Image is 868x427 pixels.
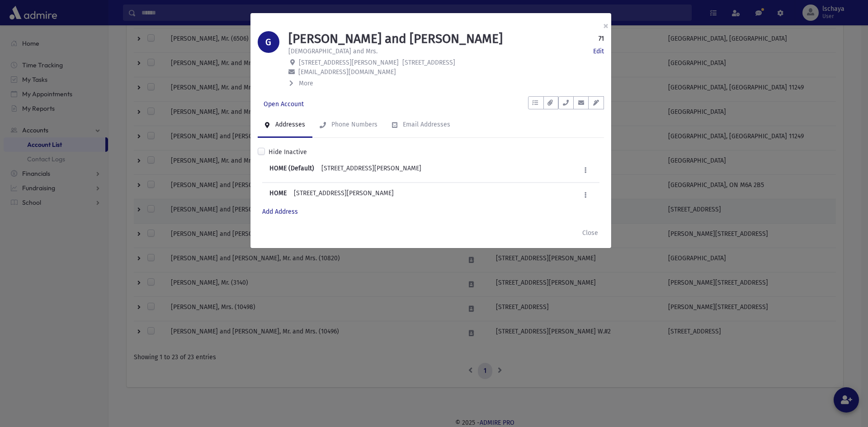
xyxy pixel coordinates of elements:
[330,121,377,128] div: Phone Numbers
[288,31,503,47] h1: [PERSON_NAME] and [PERSON_NAME]
[402,59,455,66] span: [STREET_ADDRESS]
[258,31,279,53] div: G
[599,34,604,43] strong: 71
[385,113,458,138] a: Email Addresses
[258,96,310,113] a: Open Account
[274,121,305,128] div: Addresses
[288,79,314,88] button: More
[294,188,394,202] div: [STREET_ADDRESS][PERSON_NAME]
[321,164,421,177] div: [STREET_ADDRESS][PERSON_NAME]
[262,208,298,216] a: Add Address
[299,80,313,87] span: More
[312,113,385,138] a: Phone Numbers
[401,121,450,128] div: Email Addresses
[258,113,312,138] a: Addresses
[596,13,616,38] button: ×
[269,147,307,157] label: Hide Inactive
[593,47,604,56] a: Edit
[576,225,604,241] button: Close
[269,164,314,177] b: HOME (Default)
[299,59,399,66] span: [STREET_ADDRESS][PERSON_NAME]
[298,68,396,76] span: [EMAIL_ADDRESS][DOMAIN_NAME]
[269,188,287,202] b: HOME
[288,47,377,56] p: [DEMOGRAPHIC_DATA] and Mrs.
